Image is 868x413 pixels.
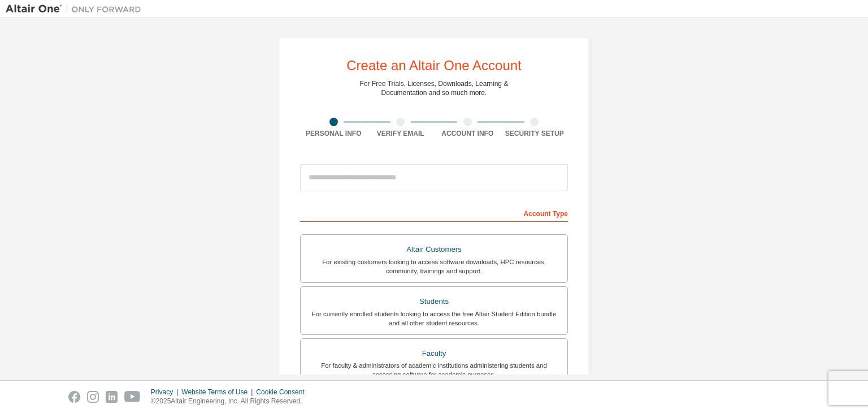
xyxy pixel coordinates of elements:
div: Account Type [300,204,568,222]
img: instagram.svg [87,391,99,403]
div: For currently enrolled students looking to access the free Altair Student Edition bundle and all ... [307,309,561,328]
div: Cookie Consent [256,388,311,397]
div: Altair Customers [307,242,561,257]
img: linkedin.svg [106,391,118,403]
div: For existing customers looking to access software downloads, HPC resources, community, trainings ... [307,257,561,276]
div: Personal Info [300,129,367,138]
img: Altair One [6,3,147,15]
div: Students [307,294,561,309]
div: Account Info [434,129,501,138]
div: Faculty [307,346,561,362]
div: Verify Email [367,129,435,138]
div: Website Terms of Use [181,388,256,397]
div: Privacy [151,388,181,397]
img: facebook.svg [68,391,80,403]
img: youtube.svg [124,391,141,403]
div: For Free Trials, Licenses, Downloads, Learning & Documentation and so much more. [360,79,509,97]
div: Create an Altair One Account [346,59,522,72]
div: Security Setup [501,129,568,138]
div: For faculty & administrators of academic institutions administering students and accessing softwa... [307,361,561,379]
p: © 2025 Altair Engineering, Inc. All Rights Reserved. [151,397,311,406]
